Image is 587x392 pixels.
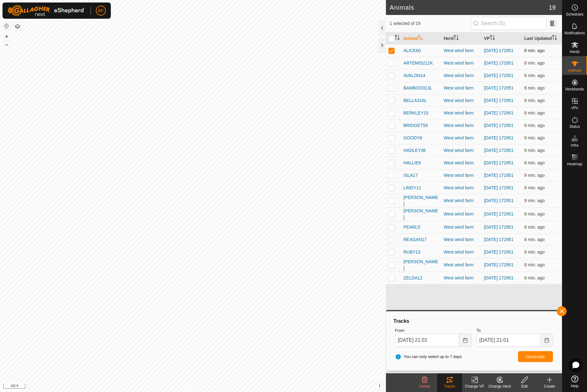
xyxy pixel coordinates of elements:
[403,85,432,91] span: BAMBOO313L
[565,87,584,91] span: Neckbands
[567,162,582,166] span: Heatmap
[524,148,545,153] span: Aug 15, 2025 at 8:52 PM
[444,249,479,255] div: West wind farm
[512,384,537,389] div: Edit
[419,384,430,389] span: Delete
[403,47,421,54] span: ALICE60
[444,224,479,230] div: West wind farm
[552,36,557,41] p-sorticon: Activate to sort
[403,172,418,179] span: ISLA17
[395,327,471,334] label: From
[403,72,425,79] span: AVALON14
[14,23,21,30] button: Map Layers
[484,148,514,153] a: [DATE] 172951
[441,32,481,45] th: Herd
[444,211,479,217] div: West wind farm
[444,72,479,79] div: West wind farm
[484,85,514,90] a: [DATE] 172951
[524,135,545,140] span: Aug 15, 2025 at 8:52 PM
[484,48,514,53] a: [DATE] 172951
[524,173,545,178] span: Aug 15, 2025 at 8:52 PM
[403,97,427,104] span: BELLA316L
[537,384,562,389] div: Create
[569,125,580,128] span: Status
[199,384,218,390] a: Contact Us
[549,3,556,12] span: 19
[418,36,423,41] p-sorticon: Activate to sort
[571,143,578,147] span: Infra
[524,160,545,165] span: Aug 15, 2025 at 8:52 PM
[484,237,514,242] a: [DATE] 172951
[524,211,545,216] span: Aug 15, 2025 at 8:52 PM
[490,36,495,41] p-sorticon: Activate to sort
[403,259,439,272] span: [PERSON_NAME]
[390,20,471,27] span: 1 selected of 19
[437,384,462,389] div: Tracks
[444,85,479,91] div: West wind farm
[524,237,545,242] span: Aug 15, 2025 at 8:52 PM
[518,351,553,362] button: Generate
[390,4,549,11] h2: Animals
[444,60,479,66] div: West wind farm
[395,354,462,360] span: You can only select up to 7 days
[484,98,514,103] a: [DATE] 172951
[524,110,545,115] span: Aug 15, 2025 at 8:52 PM
[376,382,383,389] button: i
[392,317,555,325] div: Tracks
[571,106,578,110] span: VPs
[401,32,441,45] th: Animal
[524,85,545,90] span: Aug 15, 2025 at 8:52 PM
[3,33,10,40] button: +
[524,73,545,78] span: Aug 15, 2025 at 8:52 PM
[403,185,421,191] span: LINDY11
[403,160,421,166] span: HALLIE6
[98,7,104,14] span: BF
[565,31,585,35] span: Notifications
[403,194,439,207] span: [PERSON_NAME]
[484,123,514,128] a: [DATE] 172951
[403,208,439,221] span: [PERSON_NAME]
[484,211,514,216] a: [DATE] 172951
[403,110,428,116] span: BERKLEY15
[3,22,10,30] button: Reset Map
[524,123,545,128] span: Aug 15, 2025 at 8:52 PM
[524,98,545,103] span: Aug 15, 2025 at 8:52 PM
[484,173,514,178] a: [DATE] 172951
[484,275,514,280] a: [DATE] 172951
[484,225,514,230] a: [DATE] 172951
[444,236,479,243] div: West wind farm
[570,50,580,54] span: Herds
[484,135,514,140] a: [DATE] 172951
[476,327,553,334] label: To
[524,275,545,280] span: Aug 15, 2025 at 8:52 PM
[403,275,422,281] span: ZELDA12
[524,185,545,190] span: Aug 15, 2025 at 8:52 PM
[484,185,514,190] a: [DATE] 172951
[444,47,479,54] div: West wind farm
[524,198,545,203] span: Aug 15, 2025 at 8:52 PM
[484,73,514,78] a: [DATE] 172951
[459,334,471,347] button: Choose Date
[522,32,562,45] th: Last Updated
[562,373,587,390] a: Help
[471,17,546,30] input: Search (S)
[524,249,545,254] span: Aug 15, 2025 at 8:52 PM
[487,384,512,389] div: Change Herd
[484,60,514,65] a: [DATE] 172951
[403,60,433,66] span: ARTEMIS212K
[484,110,514,115] a: [DATE] 172951
[444,135,479,141] div: West wind farm
[481,32,522,45] th: VP
[395,36,400,41] p-sorticon: Activate to sort
[444,122,479,129] div: West wind farm
[484,262,514,267] a: [DATE] 172951
[524,262,545,267] span: Aug 15, 2025 at 8:52 PM
[7,5,86,16] img: Gallagher Logo
[444,275,479,281] div: West wind farm
[444,262,479,268] div: West wind farm
[484,160,514,165] a: [DATE] 172951
[403,147,426,154] span: HADLEY36
[484,198,514,203] a: [DATE] 172951
[571,384,579,388] span: Help
[168,384,192,390] a: Privacy Policy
